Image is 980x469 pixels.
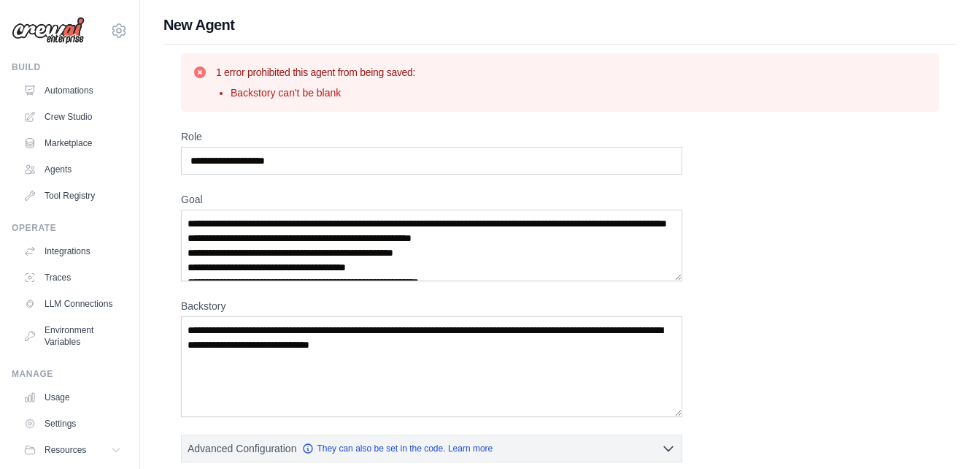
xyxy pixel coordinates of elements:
a: They can also be set in the code. Learn more [302,443,493,454]
a: Usage [18,386,128,409]
a: Automations [18,79,128,102]
label: Backstory [181,299,682,313]
button: Advanced Configuration They can also be set in the code. Learn more [182,435,682,462]
a: Crew Studio [18,105,128,129]
a: Agents [18,158,128,181]
a: Settings [18,412,128,435]
span: Resources [45,444,86,456]
a: Traces [18,266,128,289]
a: Integrations [18,240,128,263]
h1: New Agent [163,15,957,35]
a: LLM Connections [18,292,128,316]
label: Role [181,129,682,144]
img: Logo [12,17,85,45]
span: Advanced Configuration [188,441,296,456]
a: Environment Variables [18,319,128,354]
div: Manage [12,368,128,380]
a: Marketplace [18,131,128,155]
div: Build [12,61,128,73]
li: Backstory can't be blank [231,85,415,100]
button: Resources [18,438,128,462]
div: Operate [12,222,128,234]
a: Tool Registry [18,184,128,207]
h3: 1 error prohibited this agent from being saved: [216,65,415,80]
label: Goal [181,192,682,207]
